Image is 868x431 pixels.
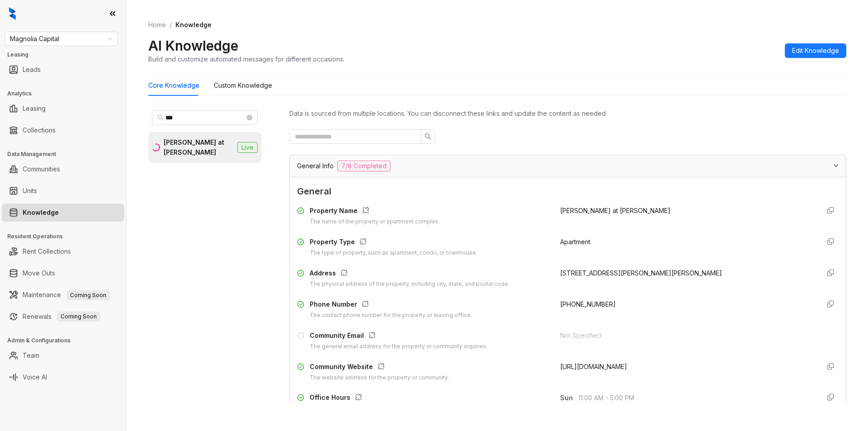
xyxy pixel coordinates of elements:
[9,7,16,20] img: logo
[2,121,124,139] li: Collections
[833,163,839,168] span: expanded
[7,90,126,98] h3: Analytics
[310,311,472,320] div: The contact phone number for the property or leasing office.
[7,150,126,158] h3: Data Management
[237,142,258,153] span: Live
[310,362,449,374] div: Community Website
[425,133,432,140] span: search
[148,37,238,54] h2: AI Knowledge
[23,99,46,118] a: Leasing
[310,249,477,257] div: The type of property, such as apartment, condo, or townhouse.
[23,308,100,326] a: RenewalsComing Soon
[23,61,41,79] a: Leads
[175,21,212,28] span: Knowledge
[310,206,440,218] div: Property Name
[2,61,124,79] li: Leads
[23,368,47,386] a: Voice AI
[2,204,124,222] li: Knowledge
[2,99,124,118] li: Leasing
[560,238,590,246] span: Apartment
[157,114,164,121] span: search
[310,299,472,311] div: Phone Number
[7,51,126,59] h3: Leasing
[310,237,477,249] div: Property Type
[297,185,839,199] span: General
[23,121,56,139] a: Collections
[148,54,344,64] div: Build and customize automated messages for different occasions.
[290,155,846,177] div: General Info7/8 Completed
[560,300,616,308] span: [PHONE_NUMBER]
[2,346,124,365] li: Team
[247,115,252,120] span: close-circle
[23,204,59,222] a: Knowledge
[148,81,199,90] div: Core Knowledge
[23,242,71,260] a: Rent Collections
[792,46,839,56] span: Edit Knowledge
[2,160,124,178] li: Communities
[2,264,124,282] li: Move Outs
[785,43,846,58] button: Edit Knowledge
[2,308,124,326] li: Renewals
[23,160,60,178] a: Communities
[337,161,391,171] span: 7/8 Completed
[10,32,113,46] span: Magnolia Capital
[560,393,578,403] span: Sun
[560,268,812,278] div: [STREET_ADDRESS][PERSON_NAME][PERSON_NAME]
[310,393,493,404] div: Office Hours
[23,264,55,282] a: Move Outs
[310,374,449,382] div: The website address for the property or community.
[170,20,172,30] li: /
[560,207,670,214] span: [PERSON_NAME] at [PERSON_NAME]
[2,286,124,304] li: Maintenance
[164,137,234,157] div: [PERSON_NAME] at [PERSON_NAME]
[297,161,334,171] span: General Info
[310,331,488,342] div: Community Email
[289,109,846,118] div: Data is sourced from multiple locations. You can disconnect these links and update the content as...
[2,368,124,386] li: Voice AI
[7,232,126,241] h3: Resident Operations
[66,290,110,300] span: Coming Soon
[560,363,627,370] span: [URL][DOMAIN_NAME]
[7,336,126,345] h3: Admin & Configurations
[57,312,100,322] span: Coming Soon
[214,81,272,90] div: Custom Knowledge
[310,342,488,351] div: The general email address for the property or community inquiries.
[146,20,168,30] a: Home
[310,218,440,226] div: The name of the property or apartment complex.
[23,182,37,200] a: Units
[23,346,39,365] a: Team
[2,242,124,260] li: Rent Collections
[310,268,509,280] div: Address
[578,393,812,403] span: 11:00 AM - 5:00 PM
[2,182,124,200] li: Units
[310,280,509,289] div: The physical address of the property, including city, state, and postal code.
[560,331,812,341] div: Not Specified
